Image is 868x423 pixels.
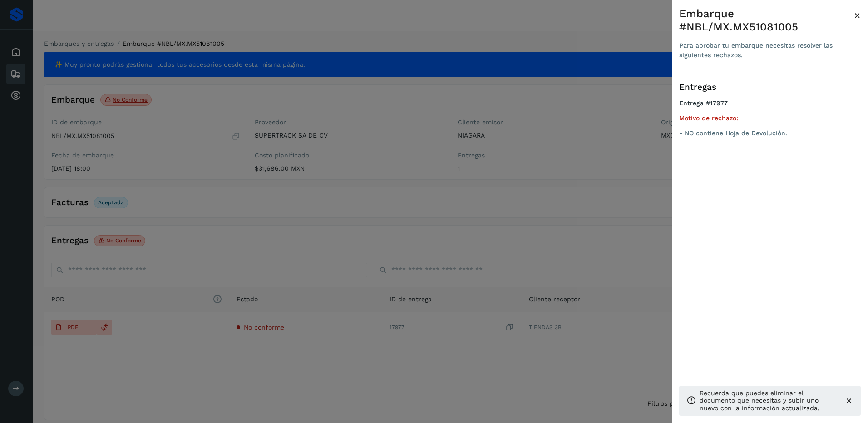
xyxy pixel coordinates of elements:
[679,129,861,137] p: - NO contiene Hoja de Devolución.
[700,389,837,412] p: Recuerda que puedes eliminar el documento que necesitas y subir uno nuevo con la información actu...
[854,9,861,22] span: ×
[679,7,854,34] div: Embarque #NBL/MX.MX51081005
[679,41,854,60] div: Para aprobar tu embarque necesitas resolver las siguientes rechazos.
[854,7,861,24] button: Close
[679,82,861,93] h3: Entregas
[679,114,861,122] h5: Motivo de rechazo:
[679,99,861,114] h4: Entrega #17977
